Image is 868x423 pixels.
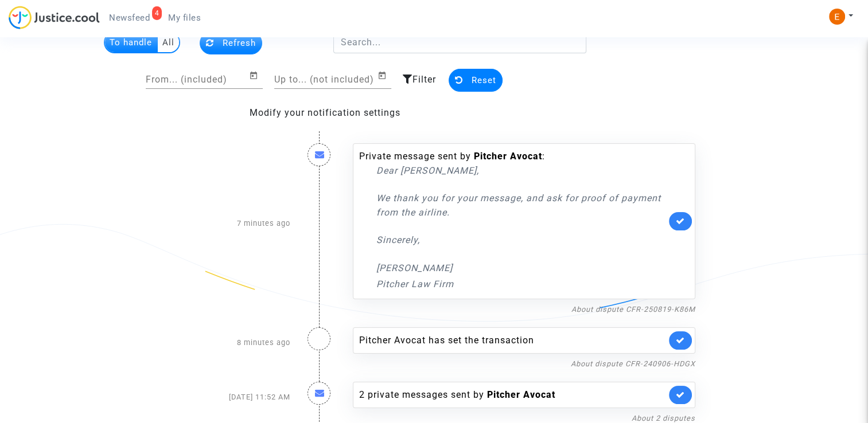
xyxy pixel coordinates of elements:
img: ACg8ocIeiFvHKe4dA5oeRFd_CiCnuxWUEc1A2wYhRJE3TTWt=s96-c [829,9,845,25]
multi-toggle-item: All [158,33,179,52]
span: Filter [412,74,436,85]
span: Refresh [223,38,256,48]
a: Modify your notification settings [250,107,400,118]
p: [PERSON_NAME] [376,261,666,275]
span: Reset [472,75,496,85]
img: jc-logo.svg [9,6,100,29]
p: Pitcher Law Firm [376,277,666,291]
p: We thank you for your message, and ask for proof of payment from the airline. [376,191,666,220]
button: Open calendar [249,69,263,83]
div: Pitcher Avocat has set the transaction [359,334,666,347]
div: 4 [152,6,162,20]
div: 7 minutes ago [164,132,299,316]
div: Private message sent by : [359,150,666,291]
button: Open calendar [377,69,391,83]
a: About dispute CFR-250819-K86M [571,305,695,314]
b: Pitcher Avocat [487,389,555,400]
multi-toggle-item: To handle [105,33,158,52]
input: Search... [333,32,586,53]
a: My files [159,9,210,26]
span: My files [168,13,201,23]
a: 4Newsfeed [100,9,159,26]
div: 8 minutes ago [164,316,299,370]
span: Newsfeed [109,13,150,23]
a: About 2 disputes [632,414,695,422]
button: Refresh [200,32,262,54]
b: Pitcher Avocat [474,151,542,162]
button: Reset [449,69,503,92]
a: About dispute CFR-240906-HDGX [571,359,695,368]
div: 2 private messages sent by [359,388,666,402]
p: Sincerely, [376,233,666,247]
p: Dear [PERSON_NAME], [376,163,666,178]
